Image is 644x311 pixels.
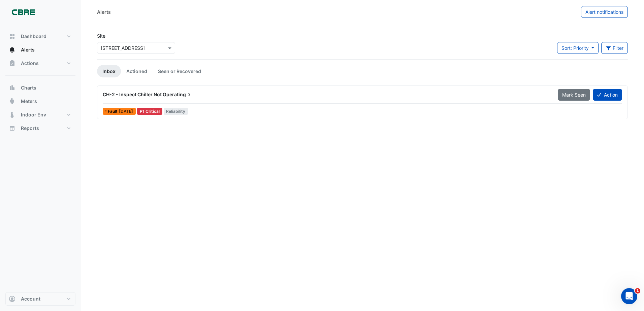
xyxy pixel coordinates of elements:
a: Seen or Recovered [153,65,206,77]
button: Alert notifications [581,6,628,18]
button: Sort: Priority [557,42,599,54]
iframe: Intercom live chat [621,288,637,304]
span: Alert notifications [585,9,623,15]
span: Dashboard [21,33,46,40]
span: Actions [21,60,39,67]
div: P1 Critical [137,108,162,115]
span: Mark Seen [562,92,586,98]
span: Reports [21,125,39,132]
button: Meters [5,95,75,108]
a: Inbox [97,65,121,77]
button: Account [5,292,75,306]
a: Actioned [121,65,153,77]
span: Fault [108,109,119,113]
label: Site [97,32,105,39]
span: Charts [21,84,36,91]
span: Meters [21,98,37,105]
app-icon: Reports [9,125,15,132]
span: Alerts [21,46,35,53]
button: Reports [5,122,75,135]
button: Charts [5,81,75,95]
button: Mark Seen [558,89,590,101]
app-icon: Indoor Env [9,111,15,118]
app-icon: Charts [9,84,15,91]
span: 1 [635,288,640,293]
span: Operating [163,91,193,98]
button: Filter [601,42,628,54]
span: Sort: Priority [561,45,589,51]
app-icon: Alerts [9,46,15,53]
button: Indoor Env [5,108,75,122]
app-icon: Actions [9,60,15,67]
button: Action [593,89,622,101]
button: Dashboard [5,30,75,43]
button: Actions [5,57,75,70]
span: CH-2 - Inspect Chiller Not [103,92,162,97]
span: Indoor Env [21,111,46,118]
img: Company Logo [8,5,38,19]
span: Reliability [164,108,188,115]
button: Alerts [5,43,75,57]
app-icon: Dashboard [9,33,15,40]
div: Alerts [97,8,111,15]
span: Account [21,296,40,302]
app-icon: Meters [9,98,15,105]
span: Tue 03-Jun-2025 14:15 AEST [119,109,133,114]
